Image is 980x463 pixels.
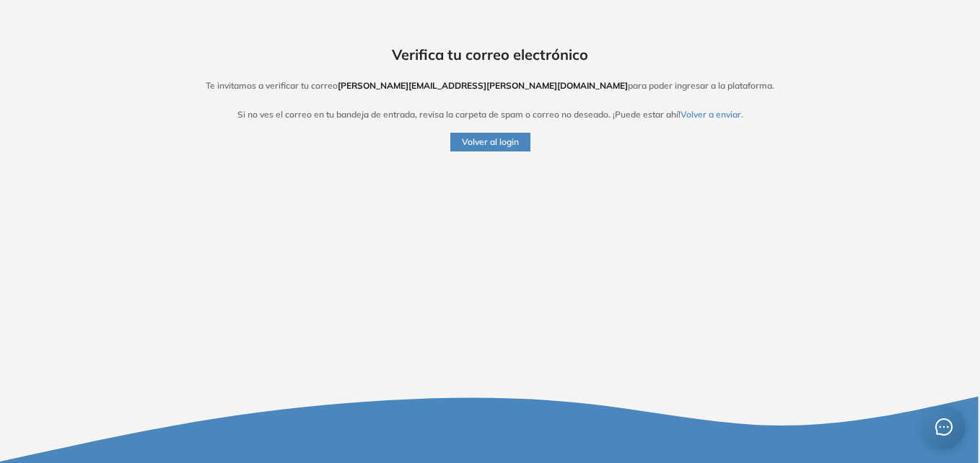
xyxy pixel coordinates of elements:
button: Volver a enviar. [681,108,743,121]
h4: Verifica tu correo electrónico [18,46,962,63]
span: [PERSON_NAME][EMAIL_ADDRESS][PERSON_NAME][DOMAIN_NAME] [338,80,628,91]
p: Si no ves el correo en tu bandeja de entrada, revisa la carpeta de spam o correo no deseado. ¡Pue... [18,108,962,121]
button: Volver al login [450,133,530,151]
h5: Te invitamos a verificar tu correo para poder ingresar a la plataforma. [18,81,962,91]
span: message [935,418,953,436]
